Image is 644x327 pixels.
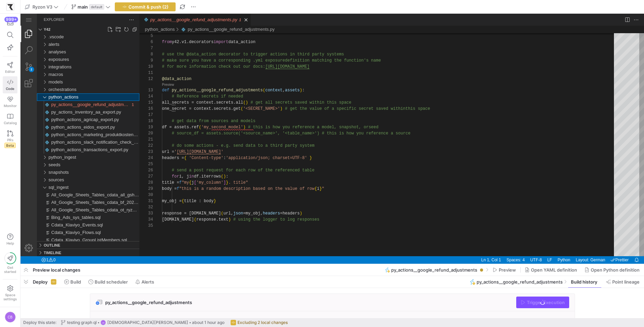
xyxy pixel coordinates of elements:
div: Outline Section [16,227,119,235]
div: /exposures [28,42,119,50]
div: UTF-8 [507,243,524,250]
span: Cdata_Klaviyo_Flows.sql [31,216,80,221]
div: Errors: 1 [18,243,38,250]
span: assets [264,74,279,79]
span: Excluding 2 local changes [237,320,288,325]
span: { [294,173,297,178]
div: /python_actions [124,12,154,19]
span: this space [385,93,410,97]
a: python_actions [124,13,154,18]
span: url, [203,197,213,202]
div: 16 [125,92,133,98]
div: All_Google_Sheets_Tables_cdata_all_gsheets_list.sql [16,178,119,185]
span: # get all secrets saved within this space [230,87,331,91]
div: integrations [16,50,119,57]
a: Notifications [612,243,620,250]
div: CB [100,320,106,325]
button: Help [3,231,17,248]
div: macros [16,57,119,65]
div: Timeline Section [16,235,119,243]
span: python_actions_marketing_produktkosten_export.py [31,118,134,123]
div: /alerts [28,27,119,35]
span: # use the @data_action decorator to trigger action [141,38,264,43]
div: /sql_ingest/All_Google_Sheets_Tables_cdata_ot_ryzon_certifications.sql [23,193,119,200]
span: main [78,4,88,10]
button: Build scheduler [85,276,131,288]
span: All_Google_Sheets_Tables_cdata_ot_ryzon_certifications.sql [31,194,151,199]
div: 5 [125,19,133,25]
span: # make sure you have a corresponding .yml exposure [141,44,264,49]
span: "this is a random description based on the value o [159,173,282,178]
button: Getstarted [3,250,17,276]
span: PRs [7,138,13,142]
a: More Actions... [612,2,619,10]
span: Commit & push (2) [128,4,168,10]
span: Build [70,279,81,285]
span: Help [6,241,14,245]
div: python_ingest [16,140,119,147]
span: my_obj = [141,185,161,190]
span: # Reference secrets if needed [151,80,223,85]
span: # do some actions - e.g. send data to a third part [151,130,274,134]
div: 13 [125,74,133,80]
span: s in third party systems [264,38,324,43]
span: exposures [28,43,49,48]
div: py_actions__google_refund_adjustments.py, preview [119,19,624,243]
a: https://storage.googleapis.com/y42-prod-data-exchange/images/sBsRsYb6BHzNxH9w4w8ylRuridc3cmH4JEFn... [3,1,17,13]
a: py_actions__google_refund_adjustments.py [130,3,217,9]
span: { [164,142,166,147]
span: ) [279,74,282,79]
div: /macros [28,57,119,65]
span: All_Google_Sheets_Tables_cdata_all_gsheets_list.sql [31,179,137,184]
span: ) [225,87,228,91]
span: Get started [4,265,16,274]
span: } [193,185,195,190]
div: Ln 1, Col 1 [458,243,483,250]
div: 12 [125,62,133,68]
span: Bing_Ads_sys_tables.sql [31,201,80,206]
span: { [161,185,164,190]
div: Cdata_Klaviyo_Flows.sql [16,215,119,223]
a: LF [525,243,533,250]
div: 26 [125,154,133,160]
a: Catalog [3,110,17,128]
span: y42.v1.decorators [151,26,193,31]
a: Ln 1, Col 1 [459,243,482,250]
div: orchestrations [16,72,119,80]
span: py_actions__google_refund_adjustments [151,74,242,79]
span: i [297,173,299,178]
div: /sql_ingest [28,170,119,178]
div: Notifications [611,243,621,250]
button: Alerts [132,276,157,288]
span: 'my_column' [176,167,203,171]
span: Space settings [3,293,17,301]
span: Open YAML definition [531,267,577,273]
button: Build history [568,276,602,288]
div: All_Google_Sheets_Tables_cdata_ot_ryzon_certifications.sql [16,193,119,200]
li: New File... [86,12,93,19]
div: /sql_ingest/Bing_Ads_sys_tables.sql [23,200,119,208]
span: py_actions__google_refund_adjustments.py [31,88,118,93]
div: analyses [16,35,119,42]
a: Spacesettings [3,282,17,304]
span: ed table [274,154,294,159]
span: Ryzon V3 [32,4,52,10]
div: 33 [125,197,133,203]
span: snapshots [28,156,48,161]
span: # source_df = assets.source('<source_name>', '<tab [151,117,274,122]
div: seeds [16,147,119,155]
li: Split Editor Right (⌃⇧⌥⌘7) [⌥] Split Editor Down [603,2,611,10]
div: Folders Section [16,12,119,19]
span: analyses [28,36,45,41]
div: 27 [125,160,133,166]
span: [ [174,167,176,171]
div: 999+ [4,17,18,22]
button: maindefault [70,2,112,11]
span: Code [6,87,14,91]
div: 23 [125,135,133,141]
span: response = [DOMAIN_NAME] [141,197,201,202]
span: f row [282,173,294,178]
span: "my [161,167,169,171]
a: New Folder... [94,12,101,19]
div: Python [534,243,552,250]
